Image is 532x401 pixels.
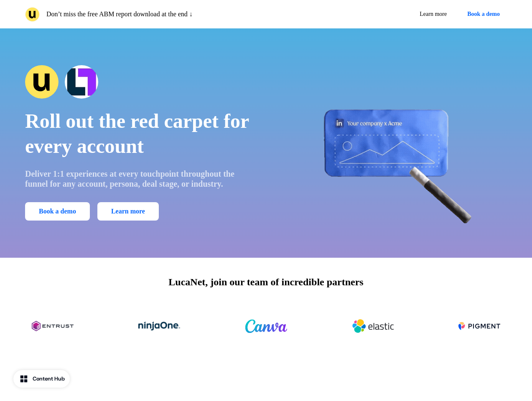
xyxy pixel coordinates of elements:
[168,274,363,289] p: LucaNet, join our team of incredible partners
[413,7,453,22] a: Learn more
[46,9,193,19] p: Don’t miss the free ABM report download at the end ↓
[25,202,90,221] button: Book a demo
[13,370,70,388] button: Content Hub
[25,169,255,189] p: Deliver 1:1 experiences at every touchpoint throughout the funnel for any account, persona, deal ...
[97,202,159,221] a: Learn more
[460,7,507,22] button: Book a demo
[33,375,65,383] div: Content Hub
[25,110,249,157] span: Roll out the red carpet for every account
